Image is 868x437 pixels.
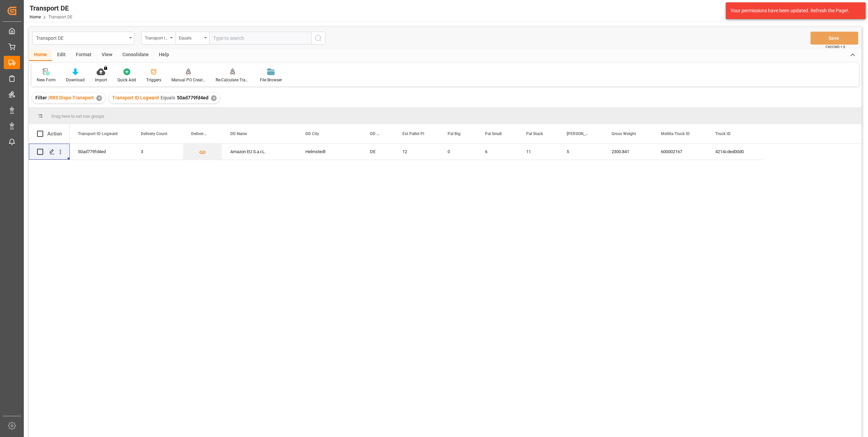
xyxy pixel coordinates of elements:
div: Transport DE [36,33,127,42]
span: [PERSON_NAME] [567,131,589,136]
div: Action [47,131,62,137]
span: Pal Stack [526,131,543,136]
div: Transport ID Logward [145,33,168,41]
span: DD City [305,131,319,136]
div: 3 [133,144,183,160]
span: Gross Weight [612,131,636,136]
span: Delivery Count [141,131,167,136]
div: Format [71,49,97,61]
span: Drag here to set row groups [51,114,104,119]
div: Helmstedt [297,144,362,160]
div: 600002167 [653,144,707,160]
div: 6 [477,144,518,160]
div: ✕ [211,95,217,101]
input: Type to search [209,32,311,45]
div: 50ad779fd4ed [70,144,133,160]
a: Home [30,15,41,19]
div: Quick Add [117,77,136,83]
span: Transport ID Logward [78,131,118,136]
button: search button [311,32,325,45]
span: Delivery List [191,131,208,136]
button: open menu [141,32,175,45]
span: Melitta Truck ID [661,131,690,136]
span: 50ad779fd4ed [177,95,208,100]
span: DD Country [370,131,380,136]
div: Press SPACE to select this row. [70,144,764,160]
button: open menu [175,32,209,45]
span: Pal Big [448,131,461,136]
span: DD Name [230,131,247,136]
span: Truck ID [715,131,731,136]
span: Est Pallet Pl [402,131,424,136]
div: New Form [37,77,56,83]
div: Consolidate [117,49,154,61]
div: Edit [52,49,71,61]
div: DE [362,144,394,160]
span: Filter : [35,95,49,100]
div: Press SPACE to select this row. [29,144,70,160]
div: 5 [558,144,603,160]
div: Equals [179,33,202,41]
div: Home [29,49,52,61]
div: Your permissions have been updated. Refresh the Page!. [731,7,856,14]
div: Help [154,49,174,61]
div: 12 [394,144,439,160]
div: Manual PO Creation [171,77,205,83]
div: 2300.841 [603,144,653,160]
div: Re-Calculate Transport Costs [216,77,250,83]
div: Triggers [146,77,161,83]
span: Equals [161,95,175,100]
span: Pal Small [485,131,502,136]
span: RRS Dispo Transport [49,95,94,100]
div: 4214cded00d0 [707,144,764,160]
div: Transport DE [30,3,72,13]
div: Download [66,77,85,83]
div: File Browser [260,77,282,83]
div: Amazon EU S.a.r.L. [222,144,297,160]
div: ✕ [96,95,102,101]
div: 11 [518,144,558,160]
span: Transport ID Logward [112,95,159,100]
div: View [97,49,117,61]
button: Save [811,32,858,45]
button: open menu [32,32,134,45]
span: Ctrl/CMD + S [825,44,845,49]
div: 0 [439,144,477,160]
